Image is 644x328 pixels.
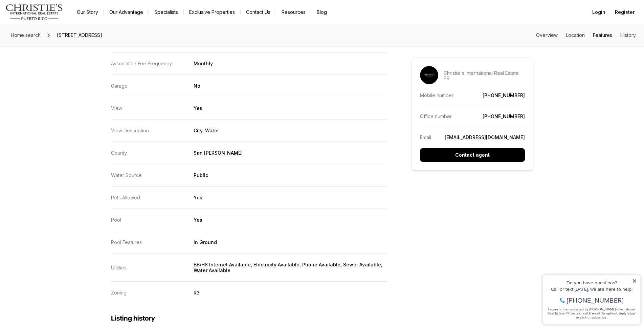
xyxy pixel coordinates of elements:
a: [PHONE_NUMBER] [483,92,525,98]
span: Login [592,9,605,15]
span: [STREET_ADDRESS] [54,30,105,41]
p: BB/HS Internet Available, Electricity Available, Phone Available, Sewer Available, Water Available [194,262,382,273]
a: [PHONE_NUMBER] [483,113,525,119]
p: View Description [111,128,149,133]
p: Utilities [111,265,127,270]
button: Login [588,5,609,19]
a: [EMAIL_ADDRESS][DOMAIN_NAME] [445,134,525,140]
a: Resources [276,7,311,17]
p: Garage [111,83,128,89]
span: Register [615,9,635,15]
nav: Page section menu [536,32,636,38]
span: [PHONE_NUMBER] [28,32,84,39]
a: Skip to: Features [593,32,612,38]
p: Pets Allowed [111,195,140,200]
p: Pool Features [111,239,142,245]
a: Home search [8,30,43,41]
p: Public [194,172,208,178]
p: San [PERSON_NAME] [194,150,243,156]
p: Email [420,134,431,140]
p: Zoning [111,290,127,296]
h3: Listing history [111,314,387,323]
div: Do you have questions? [7,15,98,20]
a: Skip to: History [620,32,636,38]
p: Mobile number [420,92,453,98]
p: Office number [420,113,452,119]
a: Skip to: Location [566,32,585,38]
img: logo [5,4,63,20]
p: Christie's International Real Estate PR [444,70,525,81]
a: Skip to: Overview [536,32,558,38]
p: R3 [194,290,200,296]
a: Specialists [149,7,183,17]
p: Pool [111,217,121,223]
p: Monthly [194,61,213,66]
p: View [111,105,122,111]
p: No [194,83,200,89]
p: County [111,150,127,156]
a: Our Story [71,7,104,17]
button: Contact Us [241,7,276,17]
p: Water Source [111,172,142,178]
span: Home search [11,32,41,38]
a: Our Advantage [104,7,149,17]
div: Call or text [DATE], we are here to help! [7,22,98,26]
button: Register [611,5,639,19]
a: Blog [311,7,332,17]
p: Yes [194,217,202,223]
p: Yes [194,105,202,111]
button: Contact agent [420,148,525,162]
span: I agree to be contacted by [PERSON_NAME] International Real Estate PR via text, call & email. To ... [8,42,96,54]
p: Association Fee Frequency [111,61,172,66]
p: In Ground [194,239,217,245]
p: Yes [194,195,202,200]
a: Exclusive Properties [184,7,240,17]
p: City, Water [194,128,219,133]
p: Contact agent [455,152,490,158]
